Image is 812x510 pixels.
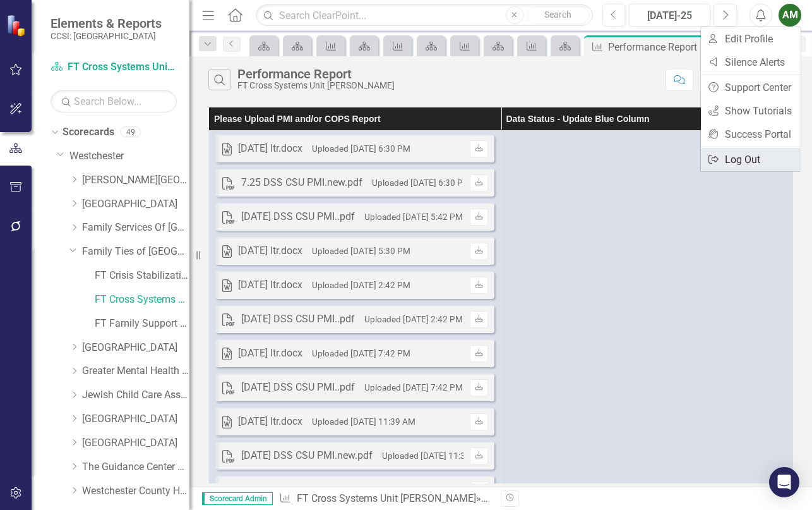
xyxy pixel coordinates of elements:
[312,348,410,358] small: Uploaded [DATE] 7:42 PM
[364,382,463,392] small: Uploaded [DATE] 7:42 PM
[51,60,177,75] a: FT Cross Systems Unit [PERSON_NAME]
[312,246,410,256] small: Uploaded [DATE] 5:30 PM
[82,221,189,235] a: Family Services Of [GEOGRAPHIC_DATA], Inc.
[51,90,177,112] input: Search Below...
[238,346,302,361] div: [DATE] ltr.docx
[364,212,463,222] small: Uploaded [DATE] 5:42 PM
[82,388,189,403] a: Jewish Child Care Association
[312,280,410,290] small: Uploaded [DATE] 2:42 PM
[256,4,592,27] input: Search ClearPoint...
[238,142,302,156] div: [DATE] ltr.docx
[95,317,189,331] a: FT Family Support Services - C &F
[241,210,355,224] div: [DATE] DSS CSU PMI..pdf
[241,176,362,190] div: 7.25 DSS CSU PMI.new.pdf
[701,123,801,146] a: Success Portal
[241,312,355,327] div: [DATE] DSS CSU PMI..pdf
[364,314,463,324] small: Uploaded [DATE] 2:42 PM
[633,8,706,23] div: [DATE]-25
[701,27,801,51] a: Edit Profile
[95,269,189,283] a: FT Crisis Stabilization
[121,127,141,138] div: 49
[202,492,273,505] span: Scorecard Admin
[51,16,162,31] span: Elements & Reports
[82,460,189,475] a: The Guidance Center of [GEOGRAPHIC_DATA]
[769,467,799,497] div: Open Intercom Messenger
[238,278,302,293] div: [DATE] ltr.docx
[701,76,801,99] a: Support Center
[629,4,710,27] button: [DATE]-25
[69,149,189,164] a: Westchester
[82,436,189,451] a: [GEOGRAPHIC_DATA]
[6,15,28,37] img: ClearPoint Strategy
[238,415,302,429] div: [DATE] ltr.docx
[82,364,189,379] a: Greater Mental Health of [GEOGRAPHIC_DATA]
[82,341,189,355] a: [GEOGRAPHIC_DATA]
[238,244,302,258] div: [DATE] ltr.docx
[241,449,373,463] div: [DATE] DSS CSU PMI.new.pdf
[701,99,801,123] a: Show Tutorials
[279,492,491,506] div: » »
[701,148,801,171] a: Log Out
[312,143,410,154] small: Uploaded [DATE] 6:30 PM
[312,416,415,427] small: Uploaded [DATE] 11:39 AM
[63,125,114,140] a: Scorecards
[238,483,302,497] div: [DATE] ltr.docx
[82,484,189,499] a: Westchester County Healthcare Corp
[527,6,590,24] button: Search
[82,197,189,212] a: [GEOGRAPHIC_DATA]
[82,245,189,259] a: Family Ties of [GEOGRAPHIC_DATA], Inc.
[51,31,162,41] small: CCSI: [GEOGRAPHIC_DATA]
[544,9,571,20] span: Search
[372,178,470,188] small: Uploaded [DATE] 6:30 PM
[95,293,189,307] a: FT Cross Systems Unit [PERSON_NAME]
[237,81,395,90] div: FT Cross Systems Unit [PERSON_NAME]
[82,173,189,188] a: [PERSON_NAME][GEOGRAPHIC_DATA]
[237,67,395,81] div: Performance Report
[241,380,355,395] div: [DATE] DSS CSU PMI..pdf
[382,451,486,461] small: Uploaded [DATE] 11:39 AM
[779,4,801,27] button: AM
[701,51,801,74] a: Silence Alerts
[297,492,476,504] a: FT Cross Systems Unit [PERSON_NAME]
[82,412,189,427] a: [GEOGRAPHIC_DATA]
[608,39,707,55] div: Performance Report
